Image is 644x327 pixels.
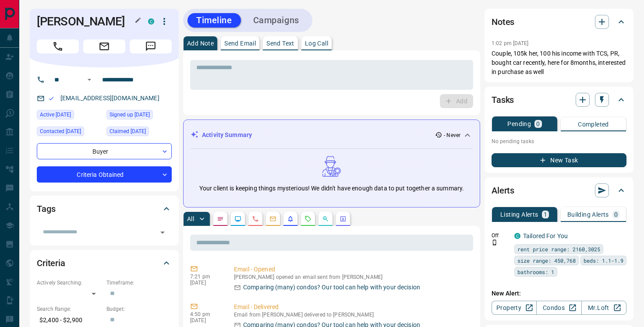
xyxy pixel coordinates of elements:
div: Notes [492,11,626,32]
span: rent price range: 2160,3025 [517,245,600,253]
p: Comparing (many) condos? Our tool can help with your decision [243,283,420,292]
span: beds: 1.1-1.9 [584,256,623,265]
p: 0 [614,211,618,218]
p: Actively Searching: [37,279,102,287]
p: Send Email [224,40,256,46]
p: Email - Delivered [234,302,470,312]
p: Search Range: [37,305,102,313]
div: Tue Apr 11 2023 [37,110,102,122]
h1: [PERSON_NAME] [37,14,135,28]
span: Claimed [DATE] [110,127,146,136]
svg: Calls [252,215,259,222]
svg: Agent Actions [340,215,347,222]
span: Contacted [DATE] [40,127,81,136]
p: Timeframe: [106,279,172,287]
span: Message [130,39,172,53]
span: Call [37,39,79,53]
button: Timeline [188,13,241,28]
div: Buyer [37,143,172,159]
p: 0 [536,121,540,127]
span: Signed up [DATE] [110,110,150,119]
a: Tailored For You [523,232,568,239]
a: [EMAIL_ADDRESS][DOMAIN_NAME] [60,95,159,102]
p: Completed [578,121,609,127]
p: Activity Summary [202,130,252,140]
div: condos.ca [148,18,154,25]
p: 7:21 pm [190,274,221,280]
button: Campaigns [244,13,308,28]
p: [PERSON_NAME] opened an email sent from [PERSON_NAME] [234,274,470,280]
p: Budget: [106,305,172,313]
p: New Alert: [492,289,626,298]
p: 1:02 pm [DATE] [492,40,529,46]
p: Pending [507,121,531,127]
h2: Notes [492,15,514,29]
div: Tasks [492,89,626,110]
button: New Task [492,153,626,167]
h2: Alerts [492,183,514,197]
div: Tags [37,198,172,219]
p: - Never [444,131,460,139]
div: Criteria [37,253,172,274]
h2: Criteria [37,256,65,270]
p: Listing Alerts [500,211,538,218]
div: Tue Apr 11 2023 [106,110,172,122]
svg: Lead Browsing Activity [234,215,241,222]
p: Email - Opened [234,265,470,274]
button: Open [84,74,95,85]
svg: Email Valid [48,95,54,102]
p: [DATE] [190,317,221,323]
p: Send Text [266,40,294,46]
svg: Requests [304,215,311,222]
span: bathrooms: 1 [517,267,554,276]
svg: Emails [269,215,276,222]
div: Activity Summary- Never [191,127,473,143]
div: Sat Sep 13 2025 [37,127,102,139]
p: Couple, 105k her, 100 his income with TCS, PR, bought car recently, here for 8months, interested ... [492,49,626,77]
p: Log Call [305,40,328,46]
span: Active [DATE] [40,110,71,119]
h2: Tags [37,202,55,216]
a: Mr.Loft [581,301,626,315]
p: Off [492,232,509,239]
svg: Opportunities [322,215,329,222]
div: condos.ca [514,233,520,239]
h2: Tasks [492,93,514,107]
p: Building Alerts [567,211,609,218]
p: 4:50 pm [190,311,221,317]
p: Your client is keeping things mysterious! We didn't have enough data to put together a summary. [199,184,464,193]
p: Email from [PERSON_NAME] delivered to [PERSON_NAME] [234,312,470,318]
span: Email [83,39,125,53]
div: Criteria Obtained [37,166,172,183]
p: All [187,216,194,222]
svg: Listing Alerts [287,215,294,222]
button: Open [156,226,169,239]
div: Alerts [492,180,626,201]
svg: Push Notification Only [492,239,498,246]
svg: Notes [217,215,224,222]
p: [DATE] [190,280,221,286]
p: 1 [544,211,547,218]
div: Tue Jul 08 2025 [106,127,172,139]
span: size range: 450,768 [517,256,576,265]
p: No pending tasks [492,135,626,148]
p: Add Note [187,40,214,46]
a: Property [492,301,537,315]
a: Condos [536,301,581,315]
